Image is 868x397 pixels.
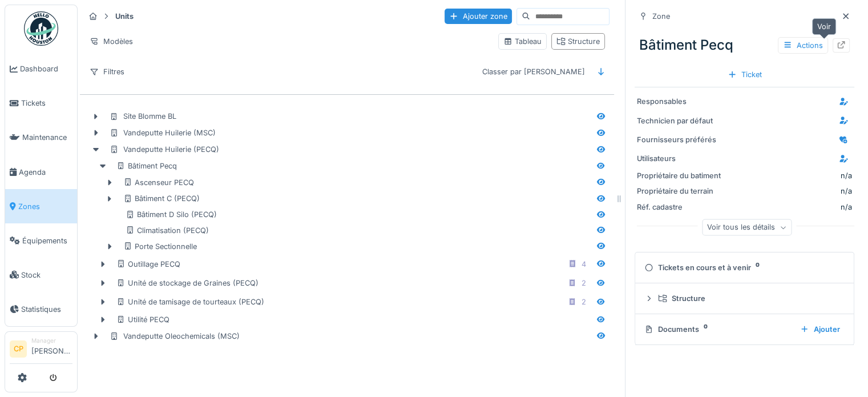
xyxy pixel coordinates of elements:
[635,30,854,60] div: Bâtiment Pecq
[116,161,177,171] div: Bâtiment Pecq
[21,304,72,315] span: Statistiques
[110,144,219,155] div: Vandeputte Huilerie (PECQ)
[640,257,849,278] summary: Tickets en cours et à venir0
[644,262,840,273] div: Tickets en cours et à venir
[702,219,792,236] div: Voir tous les détails
[22,235,72,246] span: Équipements
[20,63,72,74] span: Dashboard
[637,115,722,126] div: Technicien par défaut
[126,209,217,220] div: Bâtiment D Silo (PECQ)
[5,292,77,326] a: Statistiques
[31,336,72,345] div: Manager
[477,63,590,80] div: Classer par [PERSON_NAME]
[111,11,138,22] strong: Units
[778,37,828,54] div: Actions
[110,127,216,138] div: Vandeputte Huilerie (MSC)
[5,52,77,86] a: Dashboard
[5,223,77,258] a: Équipements
[110,111,176,122] div: Site Blomme BL
[10,336,72,364] a: CP Manager[PERSON_NAME]
[21,270,72,280] span: Stock
[31,336,72,361] li: [PERSON_NAME]
[84,33,138,50] div: Modèles
[796,322,845,337] div: Ajouter
[126,225,209,236] div: Climatisation (PECQ)
[637,134,722,145] div: Fournisseurs préférés
[637,186,722,197] div: Propriétaire du terrain
[637,96,722,107] div: Responsables
[22,132,72,143] span: Maintenance
[637,170,722,181] div: Propriétaire du batiment
[445,9,512,24] div: Ajouter zone
[723,67,766,82] div: Ticket
[123,177,194,188] div: Ascenseur PECQ
[503,36,542,47] div: Tableau
[640,288,849,309] summary: Structure
[116,314,169,325] div: Utilité PECQ
[18,201,72,212] span: Zones
[84,63,130,80] div: Filtres
[637,153,722,164] div: Utilisateurs
[21,98,72,109] span: Tickets
[123,241,197,252] div: Porte Sectionnelle
[640,319,849,340] summary: Documents0Ajouter
[812,18,836,35] div: Voir
[637,202,722,212] div: Réf. cadastre
[644,324,791,335] div: Documents
[556,36,600,47] div: Structure
[116,278,259,288] div: Unité de stockage de Graines (PECQ)
[116,296,264,307] div: Unité de tamisage de tourteaux (PECQ)
[116,259,180,270] div: Outillage PECQ
[582,296,586,307] div: 2
[24,11,58,46] img: Badge_color-CXgf-gQk.svg
[110,331,240,342] div: Vandeputte Oleochemicals (MSC)
[652,11,670,22] div: Zone
[10,340,27,358] li: CP
[19,167,72,178] span: Agenda
[727,186,852,197] div: n/a
[5,155,77,189] a: Agenda
[5,121,77,155] a: Maintenance
[582,278,586,288] div: 2
[5,258,77,292] a: Stock
[658,293,840,304] div: Structure
[123,193,200,204] div: Bâtiment C (PECQ)
[582,259,586,270] div: 4
[5,189,77,223] a: Zones
[5,86,77,121] a: Tickets
[841,170,852,181] div: n/a
[727,202,852,212] div: n/a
